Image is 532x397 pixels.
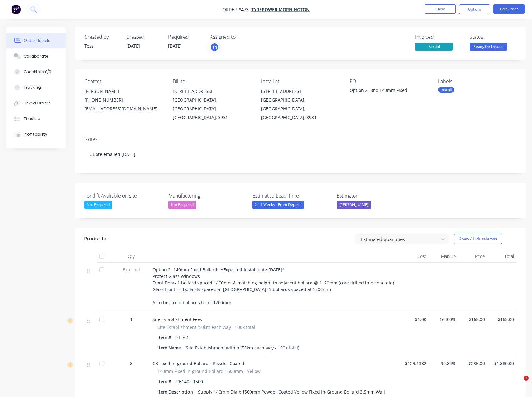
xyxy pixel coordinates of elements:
div: [GEOGRAPHIC_DATA], [GEOGRAPHIC_DATA], [GEOGRAPHIC_DATA], 3931 [173,96,251,122]
div: [EMAIL_ADDRESS][DOMAIN_NAME] [84,104,163,113]
div: [PERSON_NAME] [84,87,163,96]
span: $235.00 [461,360,485,367]
span: 140mm Fixed In-ground Bollard 1500mm - Yellow [157,368,261,374]
div: Not Required [84,201,112,209]
div: PO [350,78,428,84]
div: [STREET_ADDRESS] [173,87,251,96]
div: Assigned to [210,34,272,40]
span: Site Establishment Fees [152,316,202,322]
div: Markup [429,250,458,263]
div: Install at [261,78,340,84]
button: Show / Hide columns [454,234,502,244]
div: Not Required [168,201,196,209]
div: Invoiced [415,34,462,40]
div: Order details [24,38,50,43]
div: Item Description [157,387,196,396]
div: [STREET_ADDRESS] [261,87,340,96]
button: Options [459,4,490,14]
div: Item Name [157,343,183,352]
button: Collaborate [6,48,66,64]
label: Estimated Lead Time [252,192,331,199]
div: Bill to [173,78,251,84]
span: Partial [415,43,453,50]
button: TS [210,43,219,52]
button: Tracking [6,80,66,95]
span: CB Fixed In-ground Bollard - Powder Coated [152,360,244,366]
button: Checklists 0/0 [6,64,66,80]
span: 1 [130,316,132,323]
div: Labels [438,78,516,84]
button: Close [425,4,456,14]
div: Created [126,34,161,40]
div: Required [168,34,202,40]
div: Item # [157,333,174,342]
div: Item # [157,377,174,386]
div: [PERSON_NAME][PHONE_NUMBER][EMAIL_ADDRESS][DOMAIN_NAME] [84,87,163,113]
span: 1 [524,376,529,381]
div: Timeline [24,116,40,122]
span: Order #473 - [222,7,251,13]
button: Edit Order [493,4,525,14]
span: $165.00 [461,316,485,323]
button: Linked Orders [6,95,66,111]
button: Profitability [6,127,66,142]
span: $165.00 [490,316,514,323]
div: Supply 140mm Dia x 1500mm Powder Coated Yellow Fixed In-Ground Bollard 3.5mm Wall [196,387,387,396]
span: $123.1382 [402,360,426,367]
span: $1.00 [402,316,426,323]
div: Tess [84,43,119,49]
div: Qty [112,250,150,263]
div: Cost [400,250,429,263]
div: [STREET_ADDRESS][GEOGRAPHIC_DATA], [GEOGRAPHIC_DATA], [GEOGRAPHIC_DATA], 3931 [173,87,251,122]
div: Option 2- 8no 140mm Fixed [350,87,428,96]
label: Manufacturing [168,192,246,199]
div: Profitability [24,132,47,137]
div: Notes [84,136,516,142]
button: Order details [6,33,66,48]
span: 16400% [431,316,455,323]
div: Total [487,250,516,263]
button: Ready for Insta... [470,43,507,52]
span: Ready for Insta... [470,43,507,50]
label: Forklift Avaliable on site [84,192,162,199]
div: Contact [84,78,163,84]
img: Factory [11,5,21,14]
div: Install [438,87,454,93]
span: External [115,266,147,273]
div: Status [470,34,516,40]
div: Created by [84,34,119,40]
span: 8 [130,360,132,367]
div: Quote emailed [DATE]. [84,145,516,164]
div: SITE-1 [174,333,191,342]
div: 2 - 4 Weeks - From Deposit [252,201,304,209]
div: Tracking [24,85,41,90]
label: Estimator [337,192,415,199]
span: $1,880.00 [490,360,514,367]
span: Option 2- 140mm Fixed Bollards *Expected Install date [DATE]* Protect Glass Windows Front Door- 1... [152,267,396,305]
div: [STREET_ADDRESS][GEOGRAPHIC_DATA], [GEOGRAPHIC_DATA], [GEOGRAPHIC_DATA], 3931 [261,87,340,122]
div: Price [458,250,487,263]
span: [DATE] [126,43,140,49]
div: [GEOGRAPHIC_DATA], [GEOGRAPHIC_DATA], [GEOGRAPHIC_DATA], 3931 [261,96,340,122]
span: 90.84% [431,360,455,367]
div: [PHONE_NUMBER] [84,96,163,104]
iframe: Intercom live chat [511,376,526,391]
button: Timeline [6,111,66,127]
div: Collaborate [24,53,48,59]
div: [PERSON_NAME] [337,201,371,209]
div: Linked Orders [24,100,51,106]
a: Tyrepower Mornington [251,7,310,13]
div: Products [84,235,106,243]
div: Checklists 0/0 [24,69,51,75]
span: Site Establishment (50km each way - 100k total) [157,324,256,330]
div: CB140F-1500 [174,377,206,386]
div: Site Establishment within (50km each way - 100k total) [183,343,302,352]
span: [DATE] [168,43,182,49]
